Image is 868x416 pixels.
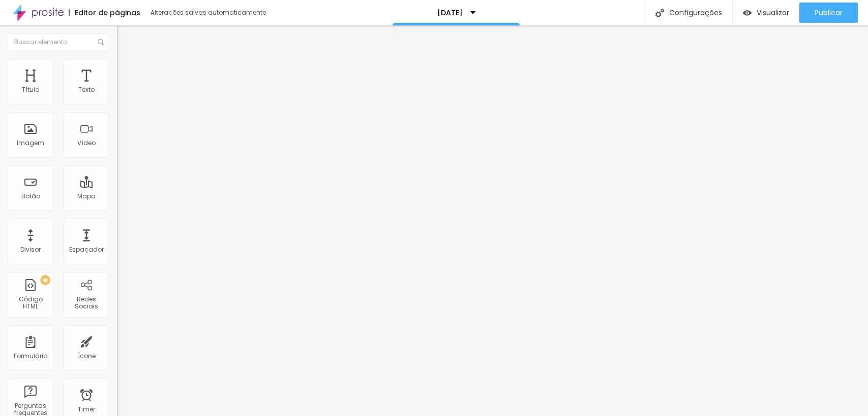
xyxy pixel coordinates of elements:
div: Espaçador [69,246,104,253]
div: Mapa [77,193,96,200]
div: Formulário [14,353,47,360]
div: Redes Sociais [66,296,106,310]
div: Editor de páginas [69,9,140,16]
div: Botão [21,193,40,200]
div: Código HTML [10,296,50,310]
img: view-1.svg [743,9,752,17]
p: [DATE] [437,9,463,16]
span: Publicar [815,9,843,17]
span: Visualizar [757,9,789,17]
div: Texto [78,86,95,93]
div: Vídeo [77,140,96,147]
iframe: Editor [117,25,868,416]
div: Ícone [78,353,96,360]
div: Divisor [20,246,41,253]
div: Título [22,86,39,93]
div: Alterações salvas automaticamente [151,10,267,16]
div: Timer [78,406,95,413]
button: Visualizar [733,3,799,23]
div: Imagem [17,140,44,147]
img: Icone [655,9,664,17]
img: Icone [98,39,104,45]
input: Buscar elemento [8,33,109,51]
button: Publicar [799,3,858,23]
